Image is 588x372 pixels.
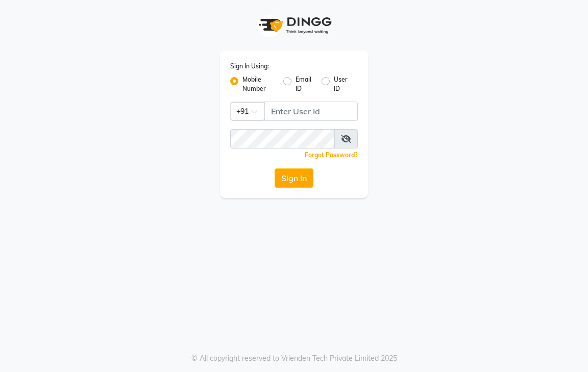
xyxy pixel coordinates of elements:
[305,151,358,159] a: Forgot Password?
[253,10,335,40] img: logo1.svg
[296,75,313,93] label: Email ID
[230,62,269,71] label: Sign In Using:
[242,75,275,93] label: Mobile Number
[334,75,350,93] label: User ID
[264,102,358,121] input: Username
[275,168,313,188] button: Sign In
[230,129,335,148] input: Username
